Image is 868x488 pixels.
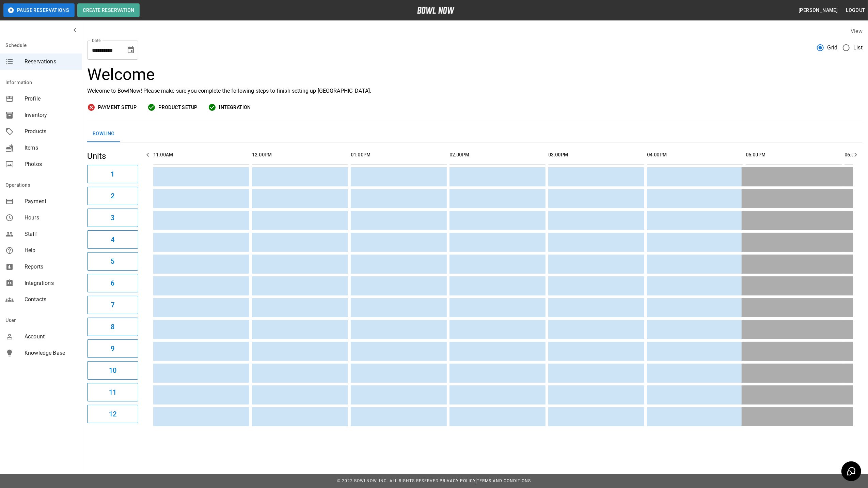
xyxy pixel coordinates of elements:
[25,295,76,304] span: Contacts
[87,65,863,84] h3: Welcome
[87,87,863,95] p: Welcome to BowlNow! Please make sure you complete the following steps to finish setting up [GEOGR...
[25,333,76,341] span: Account
[87,126,863,142] div: inventory tabs
[87,187,138,205] button: 2
[25,279,76,287] span: Integrations
[87,383,138,401] button: 11
[25,230,76,238] span: Staff
[851,28,863,34] label: View
[25,95,76,103] span: Profile
[111,212,114,223] h6: 3
[87,274,138,292] button: 6
[449,145,546,165] th: 02:00PM
[153,145,249,165] th: 11:00AM
[87,252,138,271] button: 5
[827,44,838,52] span: Grid
[796,4,840,17] button: [PERSON_NAME]
[87,230,138,249] button: 4
[25,349,76,357] span: Knowledge Base
[111,278,114,289] h6: 6
[25,111,76,119] span: Inventory
[25,160,76,168] span: Photos
[25,58,76,66] span: Reservations
[25,144,76,152] span: Items
[111,343,114,354] h6: 9
[111,169,114,180] h6: 1
[548,145,644,165] th: 03:00PM
[111,256,114,267] h6: 5
[111,321,114,332] h6: 8
[158,103,197,112] span: Product Setup
[87,296,138,314] button: 7
[843,4,868,17] button: Logout
[477,478,531,483] a: Terms and Conditions
[25,197,76,205] span: Payment
[109,365,116,376] h6: 10
[337,478,440,483] span: © 2022 BowlNow, Inc. All Rights Reserved.
[87,209,138,227] button: 3
[124,43,138,57] button: Choose date, selected date is Sep 22, 2025
[111,300,114,310] h6: 7
[219,103,251,112] span: Integration
[111,190,114,201] h6: 2
[417,7,455,14] img: logo
[25,263,76,271] span: Reports
[87,339,138,358] button: 9
[87,165,138,183] button: 1
[252,145,348,165] th: 12:00PM
[351,145,447,165] th: 01:00PM
[98,103,137,112] span: Payment Setup
[87,405,138,423] button: 12
[3,3,75,17] button: Pause Reservations
[25,246,76,255] span: Help
[87,126,120,142] button: Bowling
[440,478,476,483] a: Privacy Policy
[853,44,863,52] span: List
[87,318,138,336] button: 8
[109,409,116,420] h6: 12
[111,234,114,245] h6: 4
[25,214,76,222] span: Hours
[87,151,138,162] h5: Units
[77,3,140,17] button: Create Reservation
[25,127,76,136] span: Products
[109,387,116,398] h6: 11
[87,361,138,380] button: 10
